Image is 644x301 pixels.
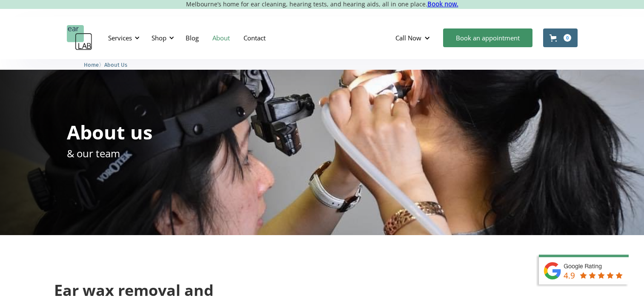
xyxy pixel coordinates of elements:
[84,60,99,68] a: Home
[104,62,127,68] span: About Us
[103,25,142,51] div: Services
[237,26,272,50] a: Contact
[152,34,166,42] div: Shop
[395,34,421,42] div: Call Now
[67,146,120,161] p: & our team
[108,34,132,42] div: Services
[84,60,104,69] li: 〉
[564,34,571,42] div: 0
[67,25,92,51] a: home
[543,28,578,47] a: Open cart
[84,62,99,68] span: Home
[179,26,206,50] a: Blog
[146,25,177,51] div: Shop
[104,60,127,68] a: About Us
[67,122,152,142] h1: About us
[443,28,532,47] a: Book an appointment
[389,25,439,51] div: Call Now
[206,26,237,50] a: About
